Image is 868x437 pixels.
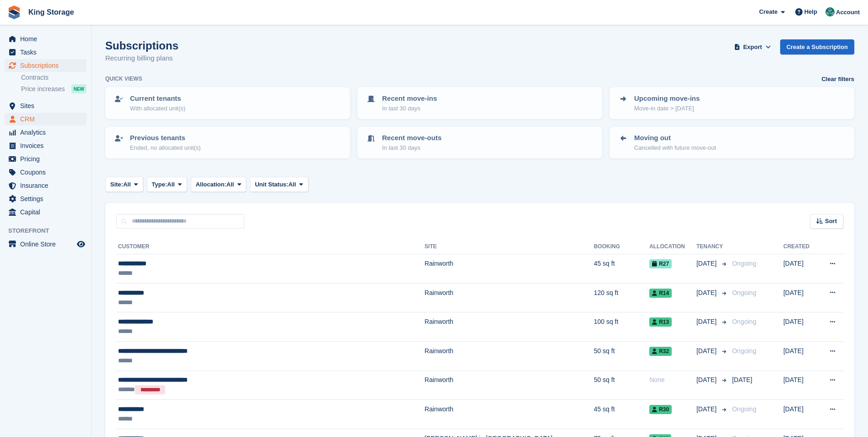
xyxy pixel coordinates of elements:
[5,46,86,59] a: menu
[105,177,143,192] button: Site: All
[425,312,594,342] td: Rainworth
[649,375,696,385] div: None
[358,127,601,158] a: Recent move-outs In last 30 days
[20,59,75,72] span: Subscriptions
[594,312,649,342] td: 100 sq ft
[255,180,288,189] span: Unit Status:
[732,318,756,325] span: Ongoing
[649,289,672,298] span: R14
[196,180,226,189] span: Allocation:
[288,180,296,189] span: All
[732,347,756,355] span: Ongoing
[634,143,716,153] p: Cancelled with future move-out
[743,43,762,52] span: Export
[7,5,21,19] img: stora-icon-8386f47178a22dfd0bd8f6a31ec36ba5ce8667c1dd55bd0f319d3a0aa187defe.svg
[696,317,718,327] span: [DATE]
[696,404,718,414] span: [DATE]
[106,88,349,118] a: Current tenants With allocated unit(s)
[106,127,349,158] a: Previous tenants Ended, no allocated unit(s)
[20,113,75,126] span: CRM
[5,33,86,45] a: menu
[783,283,818,312] td: [DATE]
[20,99,75,112] span: Sites
[110,180,123,189] span: Site:
[783,400,818,429] td: [DATE]
[649,317,672,327] span: R13
[5,99,86,112] a: menu
[836,8,860,17] span: Account
[649,347,672,356] span: R32
[594,371,649,400] td: 50 sq ft
[825,7,835,16] img: John King
[783,341,818,371] td: [DATE]
[5,139,86,152] a: menu
[20,33,75,45] span: Home
[191,177,247,192] button: Allocation: All
[167,180,175,189] span: All
[147,177,187,192] button: Type: All
[8,226,91,235] span: Storefront
[21,84,86,94] a: Price increases NEW
[425,240,594,254] th: Site
[825,217,837,226] span: Sort
[5,153,86,165] a: menu
[425,371,594,400] td: Rainworth
[732,260,756,267] span: Ongoing
[696,240,728,254] th: Tenancy
[634,104,700,113] p: Move-in date > [DATE]
[358,88,601,118] a: Recent move-ins In last 30 days
[130,143,201,153] p: Ended, no allocated unit(s)
[696,375,718,385] span: [DATE]
[5,179,86,192] a: menu
[649,405,672,414] span: R30
[425,341,594,371] td: Rainworth
[382,143,442,153] p: In last 30 days
[5,126,86,139] a: menu
[5,59,86,72] a: menu
[75,239,86,250] a: Preview store
[123,180,131,189] span: All
[5,238,86,251] a: menu
[649,240,696,254] th: Allocation
[105,53,178,64] p: Recurring billing plans
[732,405,756,413] span: Ongoing
[649,259,672,268] span: R27
[610,88,853,118] a: Upcoming move-ins Move-in date > [DATE]
[130,133,201,143] p: Previous tenants
[780,39,854,55] a: Create a Subscription
[20,46,75,59] span: Tasks
[425,283,594,312] td: Rainworth
[610,127,853,158] a: Moving out Cancelled with future move-out
[21,85,65,93] span: Price increases
[594,283,649,312] td: 120 sq ft
[226,180,234,189] span: All
[594,254,649,284] td: 45 sq ft
[20,166,75,179] span: Coupons
[5,166,86,179] a: menu
[634,133,716,143] p: Moving out
[130,104,185,113] p: With allocated unit(s)
[733,39,773,55] button: Export
[130,93,185,104] p: Current tenants
[425,254,594,284] td: Rainworth
[5,206,86,218] a: menu
[250,177,308,192] button: Unit Status: All
[20,139,75,152] span: Invoices
[152,180,167,189] span: Type:
[634,93,700,104] p: Upcoming move-ins
[804,7,817,16] span: Help
[20,192,75,205] span: Settings
[116,240,425,254] th: Customer
[382,104,437,113] p: In last 30 days
[382,133,442,143] p: Recent move-outs
[5,113,86,126] a: menu
[20,238,75,251] span: Online Store
[21,73,86,82] a: Contracts
[71,84,86,93] div: NEW
[783,312,818,342] td: [DATE]
[783,240,818,254] th: Created
[25,5,78,20] a: King Storage
[382,93,437,104] p: Recent move-ins
[696,288,718,298] span: [DATE]
[783,254,818,284] td: [DATE]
